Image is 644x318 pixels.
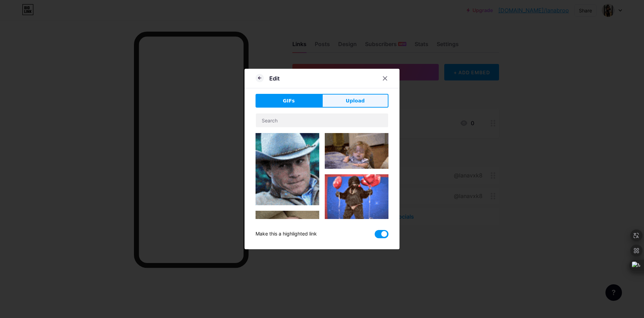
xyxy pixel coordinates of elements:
button: GIFs [256,94,322,108]
img: Gihpy [256,133,319,205]
span: Upload [346,97,365,105]
img: Gihpy [256,211,319,259]
button: Upload [322,94,388,108]
img: Gihpy [325,174,388,223]
div: Edit [269,74,280,83]
div: Make this a highlighted link [256,230,317,238]
span: GIFs [283,97,295,105]
img: Gihpy [325,133,388,169]
input: Search [256,113,388,127]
